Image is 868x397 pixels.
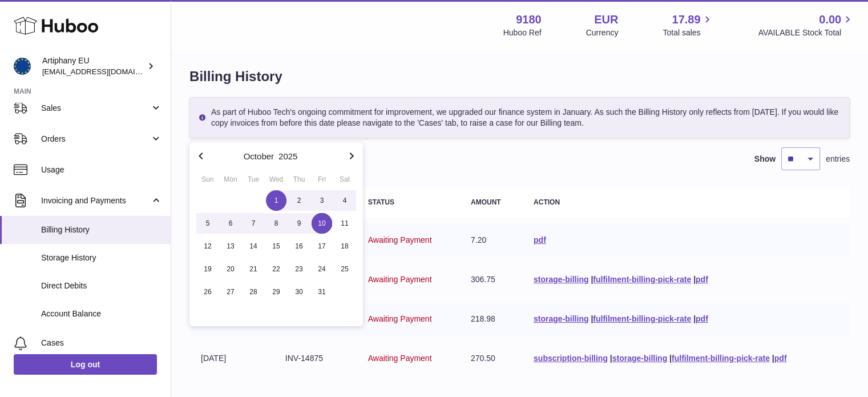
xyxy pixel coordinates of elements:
[333,189,356,212] button: 4
[289,259,309,279] span: 23
[289,190,309,211] span: 2
[594,12,618,27] strong: EUR
[41,252,162,263] span: Storage History
[288,235,310,258] button: 16
[758,12,854,38] a: 0.00 AVAILABLE Stock Total
[219,280,242,303] button: 27
[197,213,218,234] span: 5
[220,282,241,302] span: 27
[368,235,432,244] span: Awaiting Payment
[189,342,274,375] td: [DATE]
[826,154,850,165] span: entries
[591,314,593,323] span: |
[591,275,593,284] span: |
[42,67,168,76] span: [EMAIL_ADDRESS][DOMAIN_NAME]
[459,302,522,336] td: 218.98
[242,235,265,258] button: 14
[334,213,355,234] span: 11
[333,235,356,258] button: 18
[14,58,31,75] img: artiphany@artiphany.eu
[41,338,162,348] span: Cases
[243,259,264,279] span: 21
[534,275,588,284] a: storage-billing
[220,236,241,256] span: 13
[368,354,432,363] span: Awaiting Payment
[242,174,265,185] div: Tue
[334,236,355,256] span: 18
[41,103,150,114] span: Sales
[41,165,162,175] span: Usage
[534,314,588,323] a: storage-billing
[368,314,432,323] span: Awaiting Payment
[42,55,145,77] div: Artiphany EU
[534,235,546,244] a: pdf
[219,235,242,258] button: 13
[612,354,667,363] a: storage-billing
[41,224,162,235] span: Billing History
[289,236,309,256] span: 16
[243,213,264,234] span: 7
[242,280,265,303] button: 28
[219,212,242,235] button: 6
[41,195,150,206] span: Invoicing and Payments
[266,282,286,302] span: 29
[593,275,691,284] a: fulfilment-billing-pick-rate
[534,198,560,206] strong: Action
[586,27,619,38] div: Currency
[288,212,310,235] button: 9
[459,263,522,296] td: 306.75
[197,236,218,256] span: 12
[265,212,288,235] button: 8
[471,198,501,206] strong: Amount
[242,258,265,280] button: 21
[266,190,286,211] span: 1
[244,151,274,160] button: October
[196,212,219,235] button: 5
[197,282,218,302] span: 26
[274,342,357,375] td: INV-14875
[266,213,286,234] span: 8
[278,151,297,160] button: 2025
[312,236,332,256] span: 17
[41,308,162,319] span: Account Balance
[242,212,265,235] button: 7
[819,12,841,27] span: 0.00
[312,259,332,279] span: 24
[754,154,776,165] label: Show
[696,314,708,323] a: pdf
[334,190,355,211] span: 4
[41,134,150,145] span: Orders
[669,354,672,363] span: |
[312,282,332,302] span: 31
[243,282,264,302] span: 28
[333,212,356,235] button: 11
[696,275,708,284] a: pdf
[266,236,286,256] span: 15
[368,275,432,284] span: Awaiting Payment
[265,174,288,185] div: Wed
[310,189,333,212] button: 3
[196,174,219,185] div: Sun
[593,314,691,323] a: fulfilment-billing-pick-rate
[189,67,850,86] h1: Billing History
[289,282,309,302] span: 30
[219,174,242,185] div: Mon
[310,235,333,258] button: 17
[288,174,310,185] div: Thu
[534,354,608,363] a: subscription-billing
[610,354,612,363] span: |
[774,354,787,363] a: pdf
[758,27,854,38] span: AVAILABLE Stock Total
[189,97,850,138] div: As part of Huboo Tech's ongoing commitment for improvement, we upgraded our finance system in Jan...
[310,212,333,235] button: 10
[265,258,288,280] button: 22
[310,280,333,303] button: 31
[196,235,219,258] button: 12
[333,258,356,280] button: 25
[288,258,310,280] button: 23
[310,174,333,185] div: Fri
[196,280,219,303] button: 26
[368,198,394,206] strong: Status
[516,12,542,27] strong: 9180
[197,259,218,279] span: 19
